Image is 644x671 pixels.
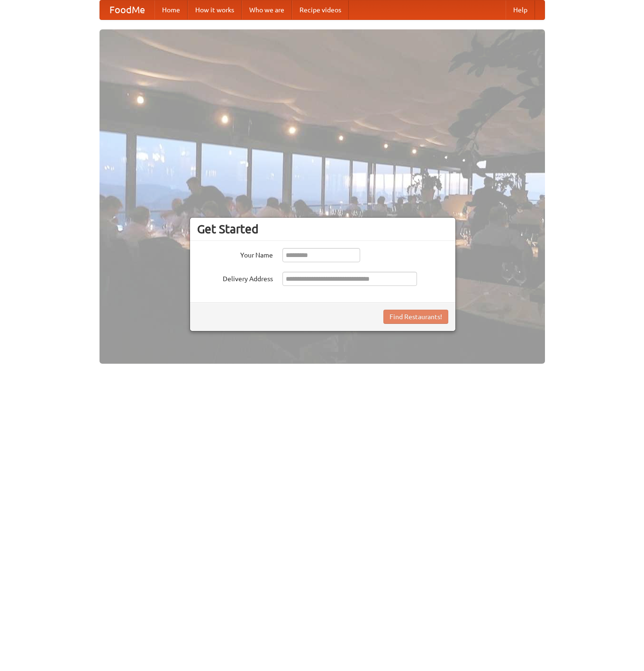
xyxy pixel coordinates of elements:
[292,0,349,19] a: Recipe videos
[383,310,448,324] button: Find Restaurants!
[197,222,448,236] h3: Get Started
[506,0,535,19] a: Help
[188,0,242,19] a: How it works
[154,0,188,19] a: Home
[197,272,273,284] label: Delivery Address
[242,0,292,19] a: Who we are
[100,0,154,19] a: FoodMe
[197,248,273,260] label: Your Name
